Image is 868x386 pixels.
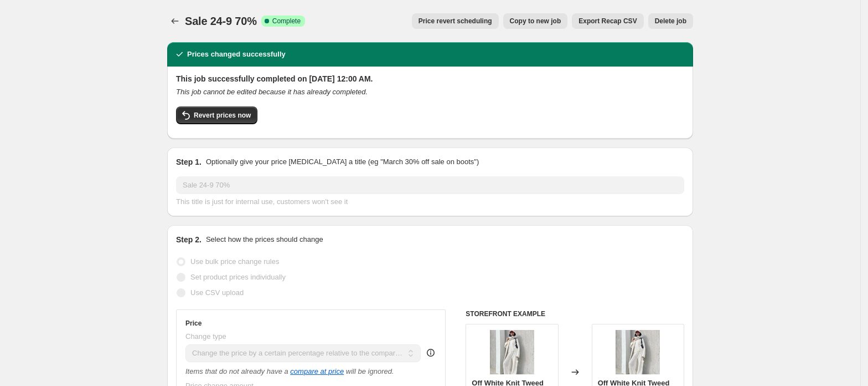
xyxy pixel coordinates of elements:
span: Set product prices individually [190,273,286,281]
span: Delete job [655,17,686,26]
h2: Step 2. [176,234,201,245]
img: off-white-knit-tweed-threads-cargo-set-212783_80x.jpg [490,330,534,374]
i: will be ignored. [346,367,394,375]
p: Optionally give your price [MEDICAL_DATA] a title (eg "March 30% off sale on boots") [206,156,479,167]
span: Export Recap CSV [578,17,637,26]
button: Revert prices now [176,106,257,124]
button: Delete job [648,13,693,29]
span: Sale 24-9 70% [185,15,257,27]
div: help [425,347,436,358]
span: Use CSV upload [190,288,244,297]
h3: Price [185,319,201,328]
span: Use bulk price change rules [190,257,279,266]
button: Export Recap CSV [572,13,643,29]
img: off-white-knit-tweed-threads-cargo-set-212783_80x.jpg [616,330,660,374]
button: Price revert scheduling [412,13,499,29]
button: Price change jobs [167,13,183,29]
span: Change type [185,332,226,341]
i: Items that do not already have a [185,367,288,375]
span: Complete [272,17,301,26]
h2: Prices changed successfully [187,49,286,60]
span: This title is just for internal use, customers won't see it [176,197,348,206]
h2: Step 1. [176,156,201,167]
h2: This job successfully completed on [DATE] 12:00 AM. [176,73,684,84]
span: Revert prices now [194,111,251,120]
h6: STOREFRONT EXAMPLE [466,309,684,318]
span: Price revert scheduling [418,17,492,26]
button: Copy to new job [503,13,568,29]
p: Select how the prices should change [206,234,323,245]
i: This job cannot be edited because it has already completed. [176,88,368,96]
input: 30% off holiday sale [176,176,684,194]
span: Copy to new job [510,17,561,26]
button: compare at price [290,367,344,375]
